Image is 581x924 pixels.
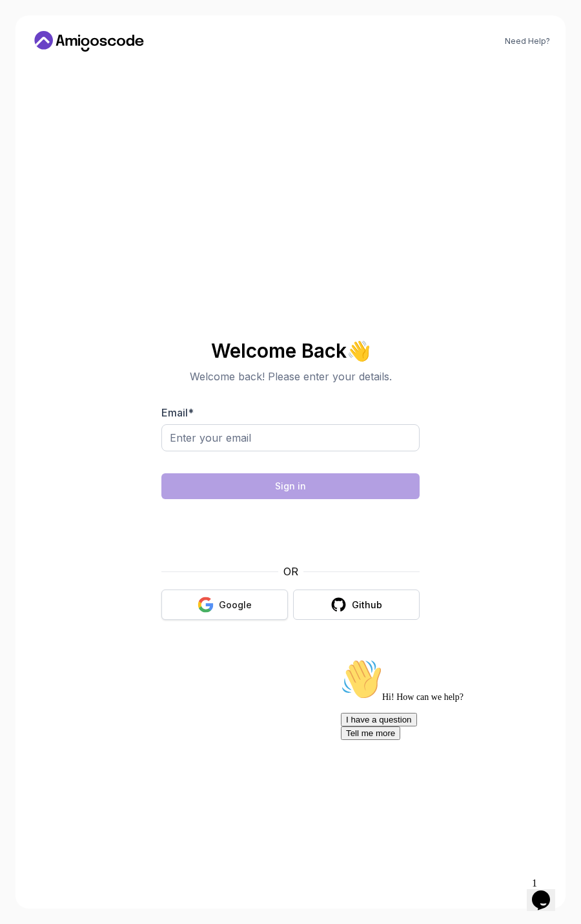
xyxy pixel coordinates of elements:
input: Enter your email [161,424,420,451]
button: Tell me more [5,73,65,87]
label: Email * [161,406,194,419]
button: Github [293,590,420,620]
iframe: chat widget [527,872,568,911]
div: Github [352,599,382,611]
img: :wave: [5,5,46,46]
span: Hi! How can we help? [5,39,128,48]
a: Home link [31,31,147,52]
button: I have a question [5,59,81,73]
button: Sign in [161,473,420,499]
p: Welcome back! Please enter your details. [161,369,420,384]
iframe: Widget containing checkbox for hCaptcha security challenge [193,507,388,556]
p: OR [283,564,298,579]
div: Sign in [275,480,306,493]
div: 👋Hi! How can we help?I have a questionTell me more [5,5,238,87]
a: Need Help? [505,36,550,46]
h2: Welcome Back [161,340,420,361]
span: 👋 [345,338,372,364]
button: Google [161,590,288,620]
div: Google [219,599,252,611]
iframe: chat widget [336,653,568,866]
